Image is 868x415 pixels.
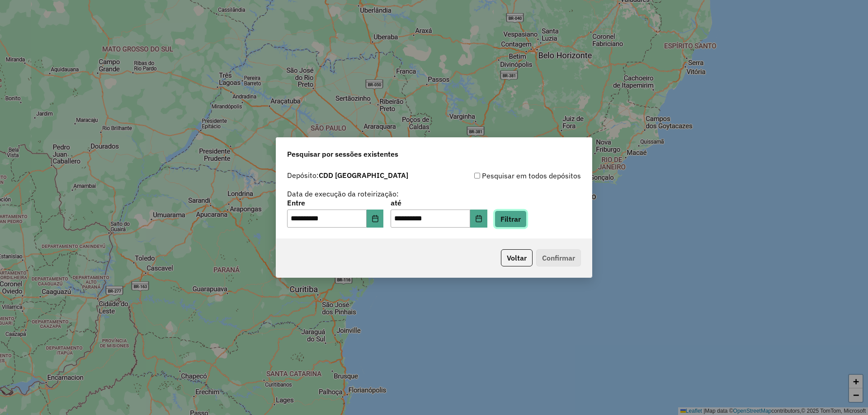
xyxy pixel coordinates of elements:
[495,210,527,228] button: Filtrar
[287,197,383,208] label: Entre
[470,210,487,228] button: Choose Date
[287,149,398,159] span: Pesquisar por sessões existentes
[434,170,581,181] div: Pesquisar em todos depósitos
[287,188,399,199] label: Data de execução da roteirização:
[367,210,384,228] button: Choose Date
[391,197,487,208] label: até
[501,249,533,266] button: Voltar
[287,170,408,181] label: Depósito:
[319,171,408,180] strong: CDD [GEOGRAPHIC_DATA]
